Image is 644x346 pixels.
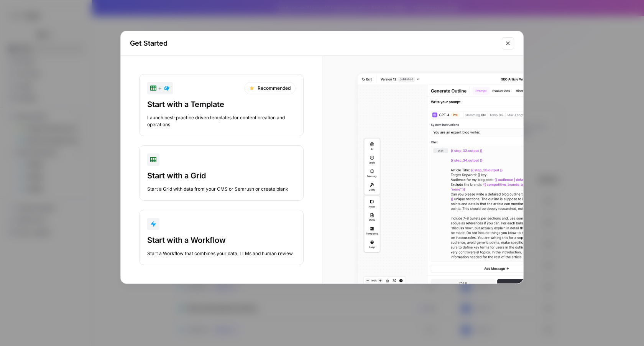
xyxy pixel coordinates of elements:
[244,82,296,94] div: Recommended
[139,145,304,201] button: Start with a GridStart a Grid with data from your CMS or Semrush or create blank
[139,74,304,136] button: +RecommendedStart with a TemplateLaunch best-practice driven templates for content creation and o...
[147,250,296,257] div: Start a Workflow that combines your data, LLMs and human review
[150,84,170,93] div: +
[502,37,514,49] button: Close modal
[130,38,497,49] h2: Get Started
[147,235,296,245] div: Start with a Workflow
[147,170,296,181] div: Start with a Grid
[147,186,296,193] div: Start a Grid with data from your CMS or Semrush or create blank
[147,99,296,110] div: Start with a Template
[139,210,304,265] button: Start with a WorkflowStart a Workflow that combines your data, LLMs and human review
[147,114,296,128] div: Launch best-practice driven templates for content creation and operations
